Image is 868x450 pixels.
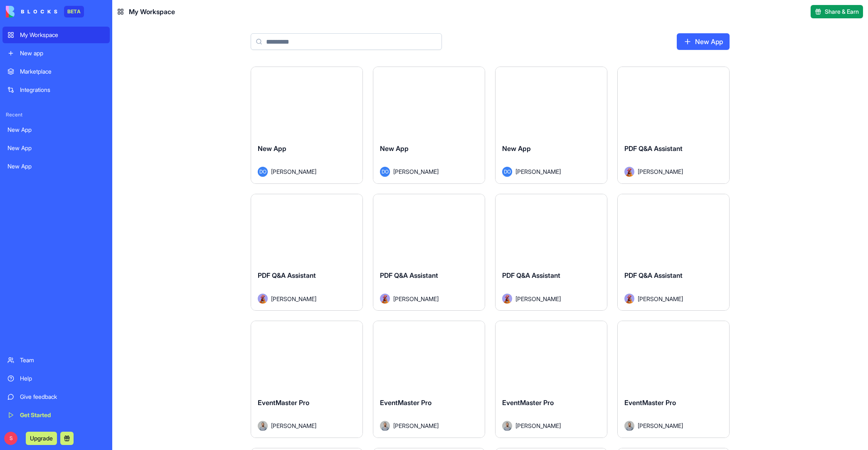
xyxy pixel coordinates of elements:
[373,321,485,438] a: EventMaster ProAvatar[PERSON_NAME]
[6,6,84,17] a: BETA
[129,7,175,17] span: My Workspace
[7,162,105,171] div: New App
[258,167,268,177] span: DO
[2,27,110,43] a: My Workspace
[495,194,607,311] a: PDF Q&A AssistantAvatar[PERSON_NAME]
[258,421,268,431] img: Avatar
[20,356,105,364] div: Team
[20,411,105,419] div: Get Started
[380,294,390,304] img: Avatar
[2,121,110,138] a: New App
[251,67,363,184] a: New AppDO[PERSON_NAME]
[2,352,110,368] a: Team
[502,144,531,153] span: New App
[20,393,105,401] div: Give feedback
[2,407,110,423] a: Get Started
[495,321,607,438] a: EventMaster ProAvatar[PERSON_NAME]
[502,271,560,279] span: PDF Q&A Assistant
[258,271,316,279] span: PDF Q&A Assistant
[380,421,390,431] img: Avatar
[26,432,57,445] button: Upgrade
[271,421,316,430] span: [PERSON_NAME]
[825,7,859,16] span: Share & Earn
[251,194,363,311] a: PDF Q&A AssistantAvatar[PERSON_NAME]
[495,67,607,184] a: New AppDO[PERSON_NAME]
[7,144,105,152] div: New App
[271,167,316,176] span: [PERSON_NAME]
[677,33,730,50] a: New App
[258,294,268,304] img: Avatar
[638,294,683,303] span: [PERSON_NAME]
[515,421,561,430] span: [PERSON_NAME]
[4,432,17,445] span: S
[638,421,683,430] span: [PERSON_NAME]
[380,271,438,279] span: PDF Q&A Assistant
[393,421,439,430] span: [PERSON_NAME]
[617,67,730,184] a: PDF Q&A AssistantAvatar[PERSON_NAME]
[515,294,561,303] span: [PERSON_NAME]
[624,144,683,153] span: PDF Q&A Assistant
[380,144,409,153] span: New App
[393,294,439,303] span: [PERSON_NAME]
[373,194,485,311] a: PDF Q&A AssistantAvatar[PERSON_NAME]
[373,67,485,184] a: New AppDO[PERSON_NAME]
[64,6,84,17] div: BETA
[624,398,676,407] span: EventMaster Pro
[502,167,512,177] span: DO
[7,126,105,134] div: New App
[2,140,110,156] a: New App
[502,421,512,431] img: Avatar
[502,398,554,407] span: EventMaster Pro
[393,167,439,176] span: [PERSON_NAME]
[624,421,634,431] img: Avatar
[26,434,57,442] a: Upgrade
[2,45,110,62] a: New app
[271,294,316,303] span: [PERSON_NAME]
[2,63,110,80] a: Marketplace
[6,6,57,17] img: logo
[20,86,105,94] div: Integrations
[624,167,634,177] img: Avatar
[515,167,561,176] span: [PERSON_NAME]
[624,294,634,304] img: Avatar
[380,167,390,177] span: DO
[2,111,110,118] span: Recent
[2,158,110,175] a: New App
[380,398,432,407] span: EventMaster Pro
[20,49,105,57] div: New app
[502,294,512,304] img: Avatar
[638,167,683,176] span: [PERSON_NAME]
[617,194,730,311] a: PDF Q&A AssistantAvatar[PERSON_NAME]
[20,374,105,383] div: Help
[2,370,110,387] a: Help
[20,67,105,76] div: Marketplace
[251,321,363,438] a: EventMaster ProAvatar[PERSON_NAME]
[624,271,683,279] span: PDF Q&A Assistant
[617,321,730,438] a: EventMaster ProAvatar[PERSON_NAME]
[258,398,309,407] span: EventMaster Pro
[2,82,110,98] a: Integrations
[811,5,863,18] button: Share & Earn
[20,31,105,39] div: My Workspace
[258,144,286,153] span: New App
[2,388,110,405] a: Give feedback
